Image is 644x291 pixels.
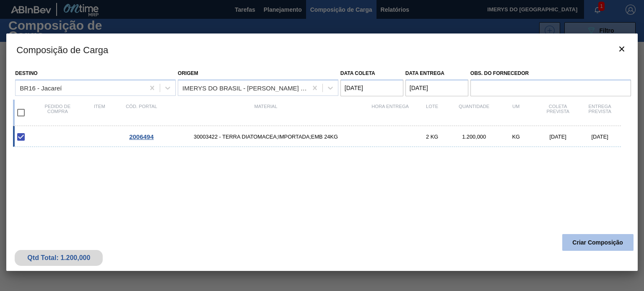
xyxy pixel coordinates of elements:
div: KG [495,134,537,140]
div: Coleta Prevista [537,104,579,121]
div: [DATE] [579,134,621,140]
div: IMERYS DO BRASIL - [PERSON_NAME] (SP) [182,84,308,91]
div: BR16 - Jacareí [20,84,62,91]
div: Quantidade [453,104,495,121]
label: Data coleta [340,70,375,76]
label: Destino [15,70,37,76]
div: Pedido de compra [36,104,78,121]
div: Qtd Total: 1.200,000 [21,254,96,262]
h3: Composição de Carga [6,33,637,65]
span: 30003422 - TERRA DIATOMACEA;IMPORTADA;EMB 24KG [162,134,369,140]
div: UM [495,104,537,121]
div: Ir para o Pedido [120,133,162,140]
div: Lote [411,104,453,121]
div: 1.200,000 [453,134,495,140]
label: Obs. do Fornecedor [470,67,631,80]
div: Entrega Prevista [579,104,621,121]
div: [DATE] [537,134,579,140]
span: 2006494 [129,133,153,140]
button: Criar Composição [562,234,634,251]
input: dd/mm/yyyy [405,80,468,96]
label: Origem [178,70,198,76]
div: Item [78,104,120,121]
label: Data entrega [405,70,444,76]
div: Cód. Portal [120,104,162,121]
div: Hora Entrega [369,104,411,121]
div: 2 KG [411,134,453,140]
div: Material [162,104,369,121]
input: dd/mm/yyyy [340,80,403,96]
